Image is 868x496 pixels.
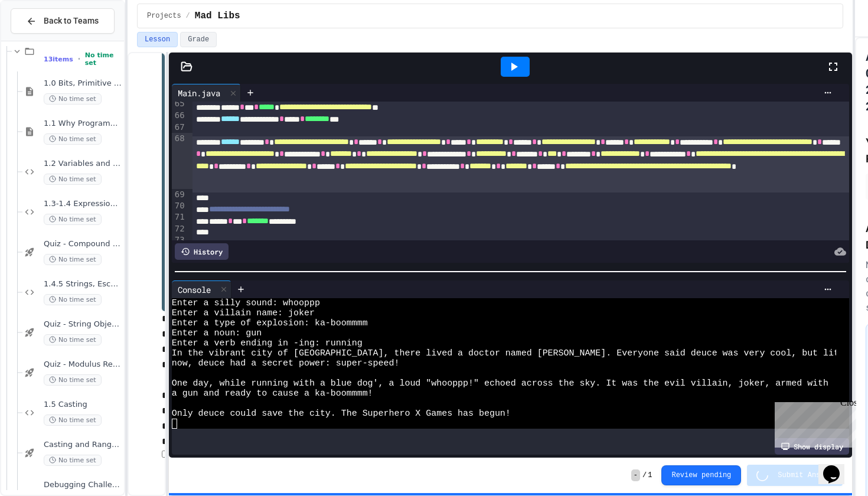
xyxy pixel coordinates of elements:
[44,239,122,249] span: Quiz - Compound assignment operators
[631,469,640,481] span: -
[642,471,647,480] span: /
[44,119,122,129] span: 1.1 Why Programming? Why [GEOGRAPHIC_DATA]?
[44,400,122,410] span: 1.5 Casting
[648,471,652,480] span: 1
[180,32,217,47] button: Grade
[172,234,187,246] div: 73
[44,440,122,450] span: Casting and Ranges of variables - Quiz
[44,79,122,89] span: 1.0 Bits, Primitive Data Types, Remainder, PEMDAS
[44,214,102,225] span: No time set
[44,360,122,370] span: Quiz - Modulus Review
[661,465,741,485] button: Review pending
[172,378,828,389] span: One day, while running with a blue dog', a loud "whooppp!" echoed across the sky. It was the evil...
[44,319,122,329] span: Quiz - String Objects: Concatenation, Literals, and More
[147,11,181,21] span: Projects
[44,174,102,185] span: No time set
[5,5,81,75] div: Chat with us now!Close
[44,254,102,265] span: No time set
[172,133,187,189] div: 68
[85,51,122,67] span: No time set
[172,283,217,296] div: Console
[186,11,190,21] span: /
[44,199,122,209] span: 1.3-1.4 Expressions and Assignment
[818,449,856,484] iframe: chat widget
[44,279,122,289] span: 1.4.5 Strings, Escape Characters, and [PERSON_NAME]
[172,122,187,133] div: 67
[44,334,102,345] span: No time set
[44,93,102,105] span: No time set
[172,318,368,328] span: Enter a type of explosion: ka-boommmm
[172,211,187,223] div: 71
[44,415,102,426] span: No time set
[44,15,99,27] span: Back to Teams
[172,409,511,419] span: Only deuce could save the city. The Superhero X Games has begun!
[44,374,102,386] span: No time set
[195,9,240,23] span: Mad Libs
[172,389,373,399] span: a gun and ready to cause a ka-boommmm!
[172,298,320,308] span: Enter a silly sound: whooppp
[137,32,178,47] button: Lesson
[770,397,856,448] iframe: chat widget
[78,54,80,64] span: •
[172,200,187,212] div: 70
[44,480,122,490] span: Debugging Challenge 1
[44,133,102,145] span: No time set
[172,110,187,122] div: 66
[44,56,73,63] span: 13 items
[172,223,187,234] div: 72
[175,243,229,260] div: History
[44,294,102,305] span: No time set
[172,98,187,110] div: 65
[172,358,400,368] span: now, deuce had a secret power: super-speed!
[172,189,187,200] div: 69
[172,308,315,318] span: Enter a villain name: joker
[778,471,833,480] span: Submit Answer
[44,159,122,169] span: 1.2 Variables and Data Types
[44,455,102,466] span: No time set
[172,87,226,99] div: Main.java
[172,328,262,338] span: Enter a noun: gun
[172,338,363,348] span: Enter a verb ending in -ing: running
